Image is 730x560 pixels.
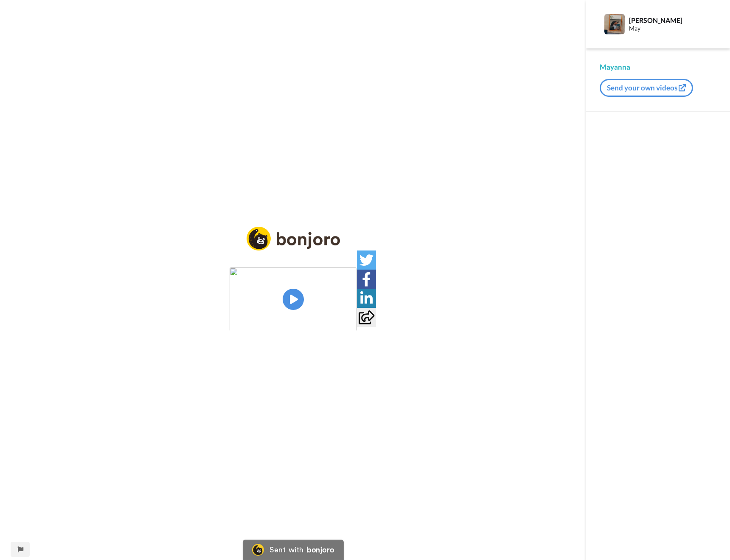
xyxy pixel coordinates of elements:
[230,267,357,331] img: 169037b1-f21d-462e-a54c-fca4572daa0e.jpg
[252,544,264,556] img: Bonjoro Logo
[604,14,625,34] img: Profile Image
[600,79,693,97] button: Send your own videos
[307,546,334,554] div: bonjoro
[600,62,716,72] div: Mayanna
[629,25,716,32] div: May
[242,540,343,560] a: Bonjoro LogoSent withbonjoro
[270,546,303,554] div: Sent with
[247,227,340,251] img: logo_full.png
[629,16,716,24] div: [PERSON_NAME]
